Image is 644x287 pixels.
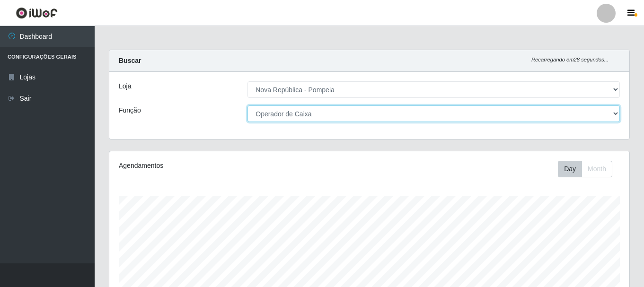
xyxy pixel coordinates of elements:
[16,7,58,19] img: CoreUI Logo
[558,161,620,177] div: Toolbar with button groups
[119,57,141,64] strong: Buscar
[119,161,319,171] div: Agendamentos
[119,105,141,115] label: Função
[119,81,131,91] label: Loja
[558,161,612,177] div: First group
[582,161,612,177] button: Month
[531,57,609,62] i: Recarregando em 28 segundos...
[558,161,582,177] button: Day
